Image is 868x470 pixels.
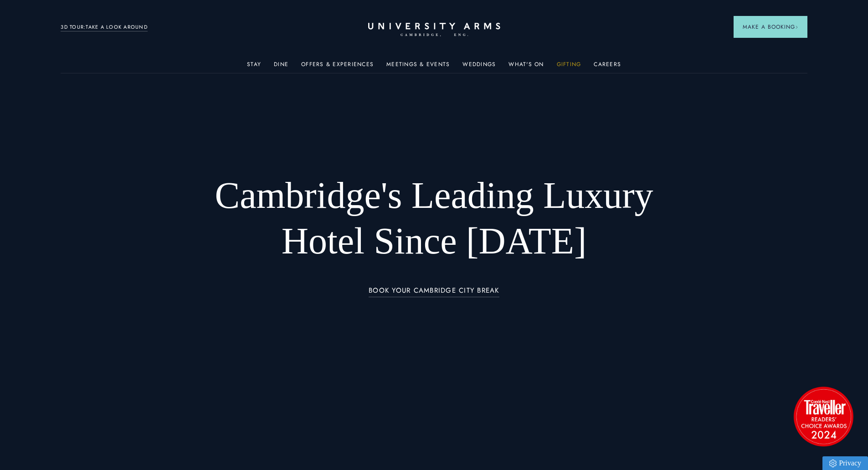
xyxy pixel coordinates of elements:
[462,61,496,73] a: Weddings
[789,382,858,450] img: image-2524eff8f0c5d55edbf694693304c4387916dea5-1501x1501-png
[795,26,798,29] img: Arrow icon
[386,61,450,73] a: Meetings & Events
[822,456,868,470] a: Privacy
[369,287,499,297] a: BOOK YOUR CAMBRIDGE CITY BREAK
[743,23,798,31] span: Make a Booking
[191,173,677,264] h1: Cambridge's Leading Luxury Hotel Since [DATE]
[61,23,148,31] a: 3D TOUR:TAKE A LOOK AROUND
[829,460,837,467] img: Privacy
[368,23,500,37] a: Home
[274,61,288,73] a: Dine
[734,16,807,38] button: Make a BookingArrow icon
[301,61,374,73] a: Offers & Experiences
[594,61,621,73] a: Careers
[508,61,544,73] a: What's On
[557,61,581,73] a: Gifting
[247,61,261,73] a: Stay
